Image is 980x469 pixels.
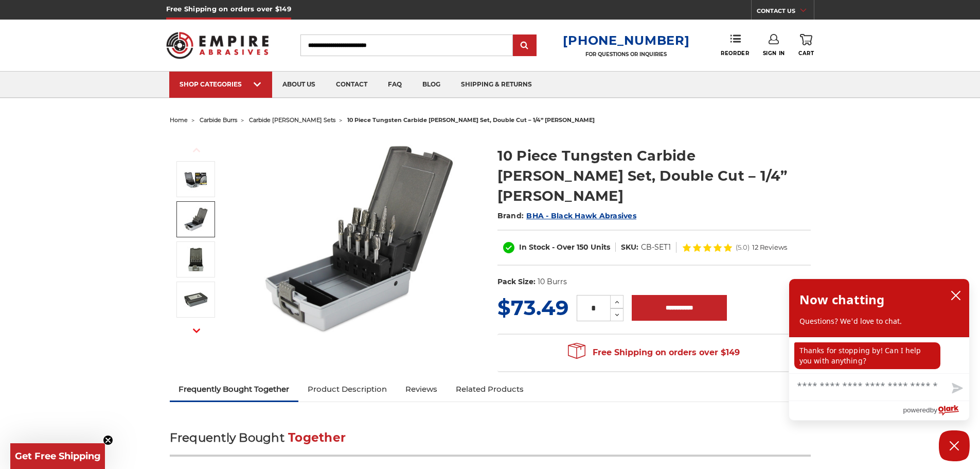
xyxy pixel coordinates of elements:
span: Together [288,430,346,445]
a: Powered by Olark [903,401,969,420]
a: carbide burrs [200,116,237,124]
span: 150 [577,242,589,252]
button: Close teaser [103,435,113,445]
a: Frequently Bought Together [170,378,299,401]
span: Sign In [763,50,785,57]
span: Reorder [721,50,749,57]
a: contact [326,72,378,98]
span: Cart [798,50,814,57]
a: about us [272,72,326,98]
img: burs for metal grinding pack [183,287,209,312]
a: Product Description [298,378,396,401]
a: [PHONE_NUMBER] [563,33,689,48]
button: Previous [184,139,209,161]
dd: CB-SET1 [641,242,671,253]
img: 10 piece tungsten carbide double cut burr kit [183,206,209,232]
img: carbide bit pack [183,247,209,272]
a: Related Products [447,378,533,401]
div: Get Free ShippingClose teaser [10,443,105,469]
span: (5.0) [736,244,750,251]
h2: Now chatting [799,289,884,310]
a: Reorder [721,34,749,56]
div: olark chatbox [789,279,970,421]
span: Brand: [497,211,524,220]
h1: 10 Piece Tungsten Carbide [PERSON_NAME] Set, Double Cut – 1/4” [PERSON_NAME] [497,146,811,206]
span: In Stock [519,242,550,252]
button: Close Chatbox [939,430,970,461]
img: BHA Carbide Burr 10 Piece Set, Double Cut with 1/4" Shanks [183,166,209,192]
img: BHA Carbide Burr 10 Piece Set, Double Cut with 1/4" Shanks [258,135,464,341]
a: shipping & returns [451,72,542,98]
p: Thanks for stopping by! Can I help you with anything? [794,342,940,369]
span: 12 Reviews [752,244,787,251]
a: CONTACT US [757,5,814,20]
a: faq [378,72,412,98]
button: Next [184,320,209,342]
span: 10 piece tungsten carbide [PERSON_NAME] set, double cut – 1/4” [PERSON_NAME] [347,116,595,124]
a: blog [412,72,451,98]
span: Frequently Bought [170,430,284,445]
span: Units [591,242,610,252]
div: chat [789,337,969,373]
a: carbide [PERSON_NAME] sets [249,116,335,124]
button: close chatbox [948,288,964,303]
span: - Over [552,242,575,252]
span: $73.49 [497,295,568,320]
dt: SKU: [621,242,638,253]
div: SHOP CATEGORIES [180,80,262,88]
p: Questions? We'd love to chat. [799,316,959,326]
img: Empire Abrasives [166,25,269,65]
span: by [930,404,937,416]
a: BHA - Black Hawk Abrasives [526,211,636,220]
button: Send message [943,377,969,401]
span: powered [903,404,930,416]
span: Get Free Shipping [15,450,101,462]
dd: 10 Burrs [538,276,567,287]
a: home [170,116,188,124]
a: Cart [798,34,814,57]
input: Submit [514,36,535,56]
span: Free Shipping on orders over $149 [568,342,740,363]
dt: Pack Size: [497,276,536,287]
a: Reviews [396,378,447,401]
p: FOR QUESTIONS OR INQUIRIES [563,51,689,58]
